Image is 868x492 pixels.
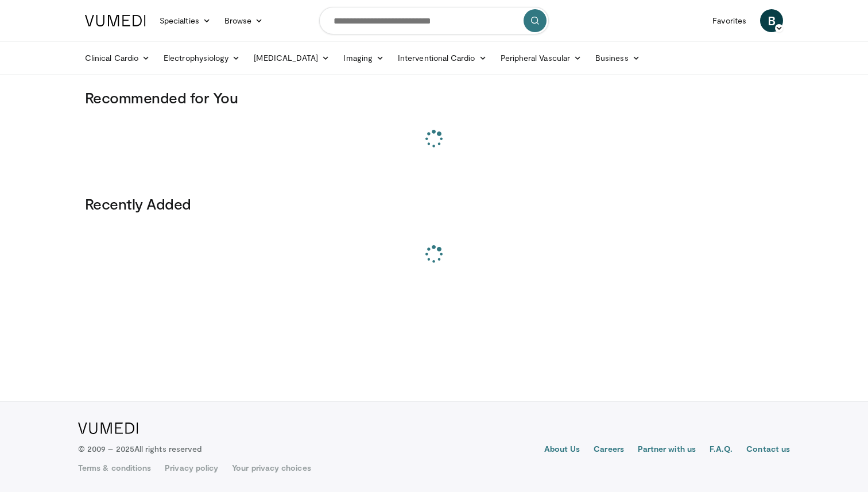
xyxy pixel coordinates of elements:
[594,443,624,457] a: Careers
[165,462,218,474] a: Privacy policy
[391,47,494,69] a: Interventional Cardio
[760,9,783,32] a: B
[85,88,783,107] h3: Recommended for You
[247,47,336,69] a: [MEDICAL_DATA]
[134,444,201,454] span: All rights reserved
[218,9,270,32] a: Browse
[78,47,157,69] a: Clinical Cardio
[157,47,247,69] a: Electrophysiology
[85,195,783,213] h3: Recently Added
[153,9,218,32] a: Specialties
[544,443,580,457] a: About Us
[78,423,138,434] img: VuMedi Logo
[78,443,201,455] p: © 2009 – 2025
[494,47,588,69] a: Peripheral Vascular
[85,15,146,26] img: VuMedi Logo
[232,462,311,474] a: Your privacy choices
[638,443,696,457] a: Partner with us
[78,462,151,474] a: Terms & conditions
[336,47,391,69] a: Imaging
[746,443,790,457] a: Contact us
[588,47,647,69] a: Business
[710,443,733,457] a: F.A.Q.
[319,7,549,34] input: Search topics, interventions
[706,9,753,32] a: Favorites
